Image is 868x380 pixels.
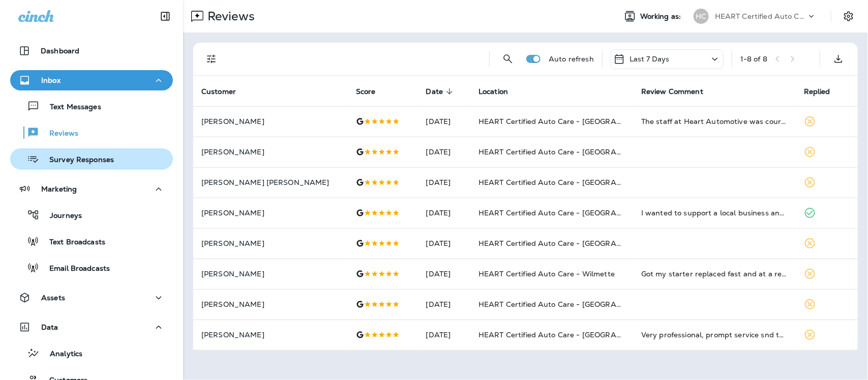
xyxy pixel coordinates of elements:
[10,70,173,90] button: Inbox
[356,87,389,96] span: Score
[201,300,340,308] p: [PERSON_NAME]
[201,331,340,339] p: [PERSON_NAME]
[40,211,82,221] p: Journeys
[549,55,594,63] p: Auto refresh
[641,87,716,96] span: Review Comment
[41,76,61,84] p: Inbox
[39,155,114,165] p: Survey Responses
[10,257,173,278] button: Email Broadcasts
[10,41,173,61] button: Dashboard
[641,87,703,96] span: Review Comment
[715,12,806,20] p: HEART Certified Auto Care
[418,137,471,167] td: [DATE]
[804,87,844,96] span: Replied
[201,209,340,217] p: [PERSON_NAME]
[498,49,518,69] button: Search Reviews
[39,264,110,274] p: Email Broadcasts
[201,87,249,96] span: Customer
[356,87,376,96] span: Score
[478,117,661,126] span: HEART Certified Auto Care - [GEOGRAPHIC_DATA]
[10,148,173,170] button: Survey Responses
[39,129,78,139] p: Reviews
[418,167,471,198] td: [DATE]
[804,87,830,96] span: Replied
[201,87,236,96] span: Customer
[10,288,173,308] button: Assets
[641,208,788,218] div: I wanted to support a local business and Heart Certified Auto Care in Evanston came highly recomm...
[10,96,173,117] button: Text Messages
[201,148,340,156] p: [PERSON_NAME]
[641,116,788,126] div: The staff at Heart Automotive was courteous and handled my blown tire like the professionals they...
[201,117,340,125] p: [PERSON_NAME]
[828,49,849,69] button: Export as CSV
[40,103,101,112] p: Text Messages
[10,122,173,143] button: Reviews
[10,317,173,337] button: Data
[201,270,340,278] p: [PERSON_NAME]
[426,87,443,96] span: Date
[641,269,788,279] div: Got my starter replaced fast and at a reasonable price, car is driving great now! Staff was frien...
[151,6,179,26] button: Collapse Sidebar
[478,269,615,278] span: HEART Certified Auto Care - Wilmette
[840,7,858,25] button: Settings
[478,300,661,309] span: HEART Certified Auto Care - [GEOGRAPHIC_DATA]
[418,259,471,289] td: [DATE]
[478,147,661,156] span: HEART Certified Auto Care - [GEOGRAPHIC_DATA]
[10,231,173,252] button: Text Broadcasts
[40,350,82,359] p: Analytics
[41,323,58,331] p: Data
[39,238,105,247] p: Text Broadcasts
[201,178,340,186] p: [PERSON_NAME] [PERSON_NAME]
[10,179,173,199] button: Marketing
[201,49,222,69] button: Filters
[740,55,767,63] div: 1 - 8 of 8
[630,55,670,63] p: Last 7 Days
[418,228,471,259] td: [DATE]
[203,9,255,24] p: Reviews
[418,198,471,228] td: [DATE]
[418,106,471,137] td: [DATE]
[694,9,709,24] div: HC
[640,12,683,21] span: Working as:
[41,47,79,55] p: Dashboard
[478,178,661,187] span: HEART Certified Auto Care - [GEOGRAPHIC_DATA]
[478,239,661,248] span: HEART Certified Auto Care - [GEOGRAPHIC_DATA]
[418,289,471,320] td: [DATE]
[478,87,508,96] span: Location
[478,87,521,96] span: Location
[10,342,173,364] button: Analytics
[478,208,661,217] span: HEART Certified Auto Care - [GEOGRAPHIC_DATA]
[10,204,173,226] button: Journeys
[201,239,340,247] p: [PERSON_NAME]
[426,87,457,96] span: Date
[641,330,788,340] div: Very professional, prompt service snd thorough. So happy I found them!
[418,320,471,350] td: [DATE]
[41,294,65,302] p: Assets
[478,330,661,339] span: HEART Certified Auto Care - [GEOGRAPHIC_DATA]
[41,185,77,193] p: Marketing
